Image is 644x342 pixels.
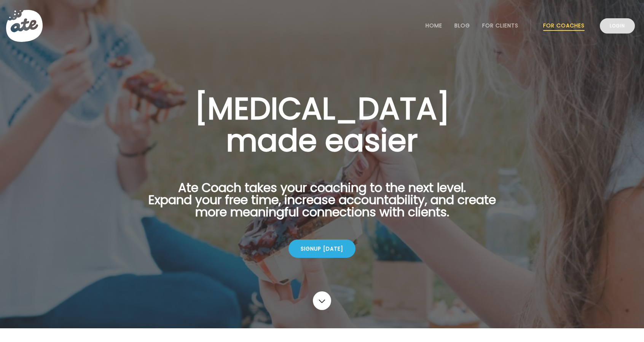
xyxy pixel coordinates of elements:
[426,22,442,29] a: Home
[543,22,585,29] a: For Coaches
[289,240,355,258] div: Signup [DATE]
[600,18,635,34] a: Login
[454,22,470,29] a: Blog
[136,93,508,157] h1: [MEDICAL_DATA] made easier
[482,22,518,29] a: For Clients
[136,182,508,227] p: Ate Coach takes your coaching to the next level. Expand your free time, increase accountability, ...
